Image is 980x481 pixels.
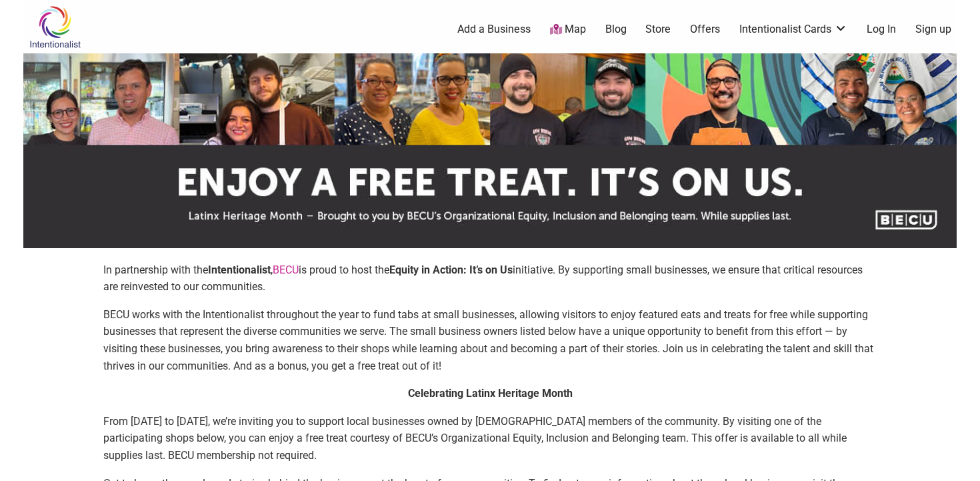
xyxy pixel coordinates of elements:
[103,413,877,464] p: From [DATE] to [DATE], we’re inviting you to support local businesses owned by [DEMOGRAPHIC_DATA]...
[867,22,896,37] a: Log In
[550,22,586,37] a: Map
[273,264,299,276] a: BECU
[645,22,671,37] a: Store
[408,387,573,400] strong: Celebrating Latinx Heritage Month
[457,22,531,37] a: Add a Business
[103,306,877,374] p: BECU works with the Intentionalist throughout the year to fund tabs at small businesses, allowing...
[915,22,951,37] a: Sign up
[739,22,847,37] a: Intentionalist Cards
[103,262,877,296] p: In partnership with the , is proud to host the initiative. By supporting small businesses, we ens...
[23,53,957,248] img: sponsor logo
[389,264,513,276] strong: Equity in Action: It’s on Us
[23,5,87,49] img: Intentionalist
[605,22,627,37] a: Blog
[690,22,720,37] a: Offers
[208,264,271,276] strong: Intentionalist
